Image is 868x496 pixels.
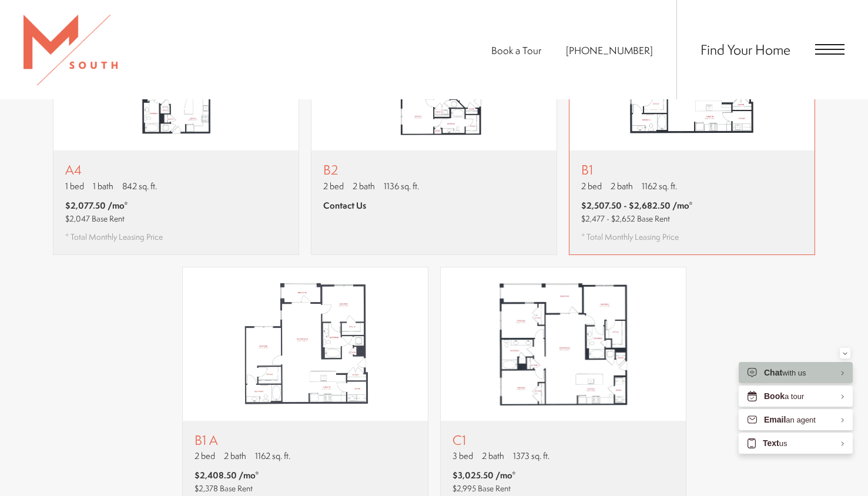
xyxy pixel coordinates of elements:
[323,162,419,177] p: B2
[491,43,541,57] a: Book a Tour
[581,199,693,212] span: $2,507.50 - $2,682.50 /mo*
[224,450,246,462] span: 2 bath
[815,44,844,55] button: Open Menu
[453,469,516,481] span: $3,025.50 /mo*
[183,267,428,421] img: B1 A - 2 bedroom floor plan layout with 2 bathrooms and 1162 square feet
[195,469,259,481] span: $2,408.50 /mo*
[65,199,128,212] span: $2,077.50 /mo*
[566,43,653,57] a: Call Us at 813-570-8014
[24,15,118,85] img: MSouth
[611,180,633,192] span: 2 bath
[65,180,84,192] span: 1 bed
[581,213,670,224] span: $2,477 - $2,652 Base Rent
[195,450,215,462] span: 2 bed
[323,199,366,212] span: Contact Us
[353,180,375,192] span: 2 bath
[93,180,113,192] span: 1 bath
[384,180,419,192] span: 1136 sq. ft.
[122,180,157,192] span: 842 sq. ft.
[65,162,163,177] p: A4
[701,40,790,59] a: Find Your Home
[453,482,511,494] span: $2,995 Base Rent
[642,180,677,192] span: 1162 sq. ft.
[65,231,163,243] span: * Total Monthly Leasing Price
[323,180,344,192] span: 2 bed
[255,450,290,462] span: 1162 sq. ft.
[65,213,125,224] span: $2,047 Base Rent
[581,180,602,192] span: 2 bed
[441,267,686,421] img: C1 - 3 bedroom floor plan layout with 2 bathrooms and 1373 square feet
[581,162,693,177] p: B1
[453,450,473,462] span: 3 bed
[195,433,292,447] p: B1 A
[482,450,504,462] span: 2 bath
[581,231,679,243] span: * Total Monthly Leasing Price
[453,433,550,447] p: C1
[566,43,653,57] span: [PHONE_NUMBER]
[195,482,253,494] span: $2,378 Base Rent
[513,450,549,462] span: 1373 sq. ft.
